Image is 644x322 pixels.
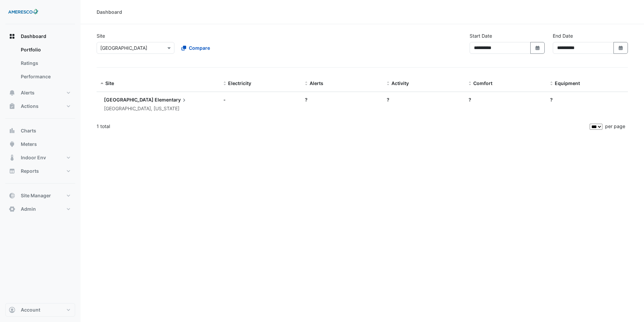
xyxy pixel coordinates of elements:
span: Actions [21,103,39,110]
app-icon: Meters [9,141,15,148]
div: Dashboard [5,43,75,86]
app-icon: Site Manager [9,192,15,199]
app-icon: Charts [9,127,15,134]
span: Site Manager [21,192,51,199]
app-icon: Reports [9,168,15,174]
fa-icon: Select Date [618,45,624,51]
span: Alerts [310,80,323,86]
span: Elementary [155,96,187,104]
label: Start Date [470,32,492,39]
button: Account [5,303,75,317]
div: 1 total [97,118,588,135]
button: Meters [5,137,75,151]
a: Ratings [15,56,75,70]
span: Meters [21,141,37,148]
button: Compare [177,42,214,54]
span: Reports [21,168,39,174]
span: Comfort [473,80,492,86]
button: Admin [5,202,75,216]
fa-icon: Select Date [535,45,541,51]
a: Portfolio [15,43,75,56]
span: Alerts [21,89,35,96]
button: Charts [5,124,75,137]
app-icon: Alerts [9,89,15,96]
span: Admin [21,206,36,212]
label: End Date [553,32,573,39]
img: Company Logo [8,5,38,19]
div: ? [387,96,461,103]
span: Indoor Env [21,154,46,161]
button: Dashboard [5,30,75,43]
span: per page [605,123,625,129]
span: Dashboard [21,33,46,40]
a: Performance [15,70,75,83]
div: Dashboard [97,8,122,15]
div: ? [305,96,379,103]
button: Actions [5,99,75,113]
span: Account [21,307,40,313]
div: ? [550,96,624,103]
span: Site [105,80,114,86]
span: Electricity [228,80,251,86]
app-icon: Dashboard [9,33,15,40]
span: Equipment [555,80,580,86]
div: ? [469,96,542,103]
span: Compare [189,44,210,51]
span: [GEOGRAPHIC_DATA] [104,97,154,103]
span: Charts [21,127,36,134]
app-icon: Admin [9,206,15,212]
button: Alerts [5,86,75,99]
button: Site Manager [5,189,75,202]
button: Indoor Env [5,151,75,164]
span: Activity [391,80,409,86]
div: [GEOGRAPHIC_DATA], [US_STATE] [104,105,187,113]
button: Reports [5,164,75,178]
app-icon: Actions [9,103,15,110]
label: Site [97,32,105,39]
div: - [223,96,297,103]
app-icon: Indoor Env [9,154,15,161]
